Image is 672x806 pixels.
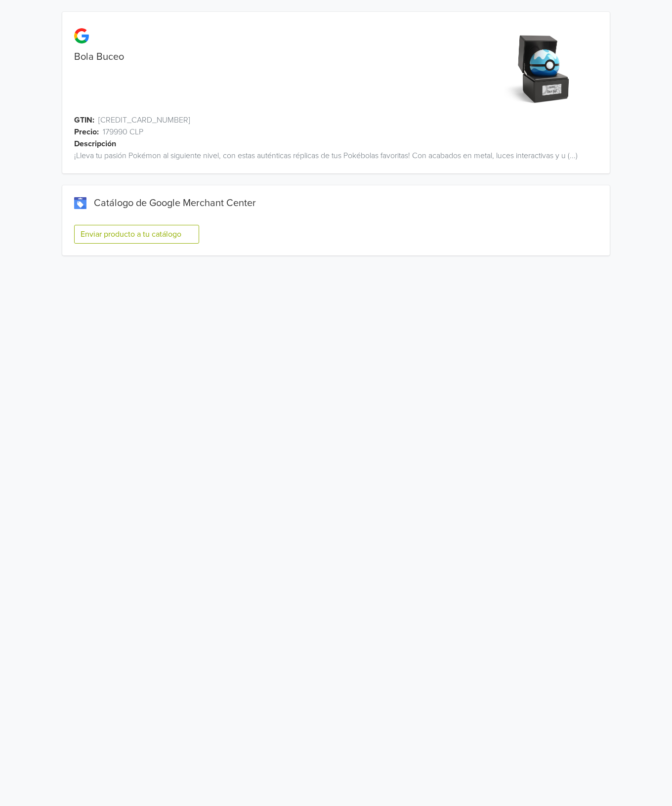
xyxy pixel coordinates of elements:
[74,138,622,150] div: Descripción
[74,197,598,209] div: Catálogo de Google Merchant Center
[62,51,473,63] div: Bola Buceo
[62,150,610,162] div: ¡Lleva tu pasión Pokémon al siguiente nivel, con estas auténticas réplicas de tus Pokébolas favor...
[103,126,143,138] span: 179990 CLP
[98,114,190,126] span: [CREDIT_CARD_NUMBER]
[74,126,99,138] span: Precio:
[74,225,199,244] button: Enviar producto a tu catálogo
[504,32,579,106] img: product_image
[74,114,94,126] span: GTIN:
